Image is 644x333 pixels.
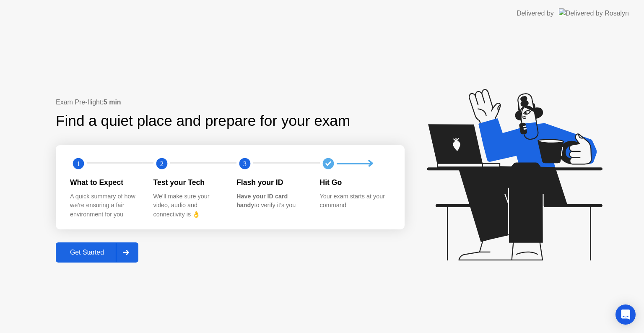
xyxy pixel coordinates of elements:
b: Have your ID card handy [236,193,288,209]
div: Flash your ID [236,177,306,188]
div: Hit Go [320,177,390,188]
div: Test your Tech [153,177,223,188]
div: A quick summary of how we’re ensuring a fair environment for you [70,192,140,219]
text: 1 [77,160,80,168]
b: 5 min [104,99,121,106]
div: What to Expect [70,177,140,188]
button: Get Started [56,242,138,263]
div: Your exam starts at your command [320,192,390,210]
text: 3 [243,160,247,168]
div: Open Intercom Messenger [615,304,636,325]
div: Delivered by [517,8,554,18]
div: Find a quiet place and prepare for your exam [56,110,351,132]
div: to verify it’s you [236,192,306,210]
div: Exam Pre-flight: [56,97,405,107]
div: Get Started [58,249,116,256]
div: We’ll make sure your video, audio and connectivity is 👌 [153,192,223,219]
text: 2 [160,160,163,168]
img: Delivered by Rosalyn [559,8,629,18]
